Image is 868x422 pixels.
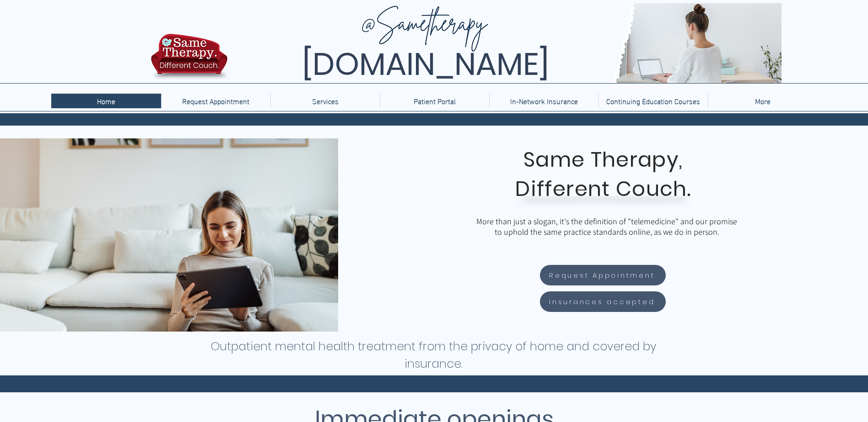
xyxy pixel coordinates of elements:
[549,270,655,280] span: Request Appointment
[148,32,230,86] img: TBH.US
[515,174,691,203] span: Different Couch.
[230,3,782,83] img: Same Therapy, Different Couch. TelebehavioralHealth.US
[302,42,549,86] span: [DOMAIN_NAME]
[178,94,254,108] p: Request Appointment
[51,94,817,108] nav: Site
[750,94,775,108] p: More
[540,265,666,285] a: Request Appointment
[270,94,380,108] div: Services
[506,94,582,108] p: In-Network Insurance
[307,94,343,108] p: Services
[380,94,489,108] a: Patient Portal
[474,216,739,237] p: More than just a slogan, it's the definition of "telemedicine" and our promise to uphold the same...
[598,94,708,108] a: Continuing Education Courses
[409,94,460,108] p: Patient Portal
[549,296,655,307] span: Insurances accepted
[51,94,161,108] a: Home
[540,291,666,312] a: Insurances accepted
[523,145,683,174] span: Same Therapy,
[161,94,270,108] a: Request Appointment
[489,94,598,108] a: In-Network Insurance
[602,94,705,108] p: Continuing Education Courses
[210,338,657,373] h1: Outpatient mental health treatment from the privacy of home and covered by insurance.
[92,94,120,108] p: Home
